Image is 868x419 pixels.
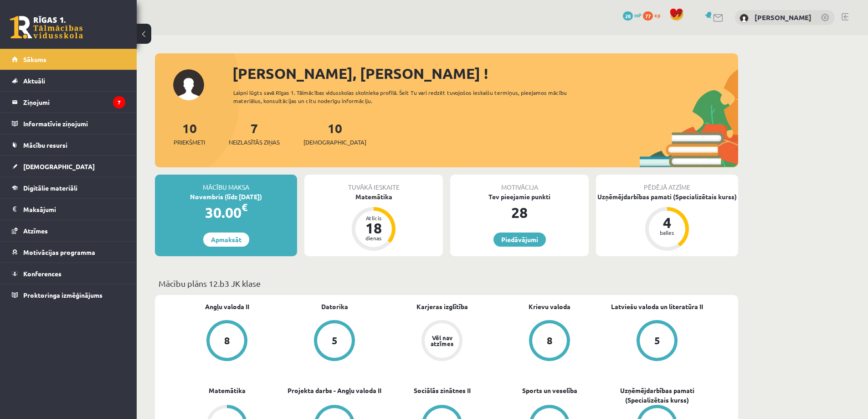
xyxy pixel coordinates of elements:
span: Motivācijas programma [23,248,95,256]
div: Tuvākā ieskaite [304,175,443,192]
i: 7 [113,96,125,109]
span: 77 [643,11,653,21]
legend: Informatīvie ziņojumi [23,113,125,134]
a: Konferences [12,263,125,284]
span: Digitālie materiāli [23,184,77,192]
a: 5 [603,320,711,363]
p: Mācību plāns 12.b3 JK klase [159,277,734,290]
div: Uzņēmējdarbības pamati (Specializētais kurss) [596,192,738,202]
a: Sociālās zinātnes II [414,386,471,395]
a: Uzņēmējdarbības pamati (Specializētais kurss) 4 balles [596,192,738,252]
a: 28 mP [623,11,642,19]
a: Aktuāli [12,70,125,91]
div: Novembris (līdz [DATE]) [155,192,297,202]
img: Linda Safonova [740,14,749,23]
a: 7Neizlasītās ziņas [229,120,280,147]
div: balles [653,230,681,235]
a: Uzņēmējdarbības pamati (Specializētais kurss) [603,386,711,405]
div: Laipni lūgts savā Rīgas 1. Tālmācības vidusskolas skolnieka profilā. Šeit Tu vari redzēt tuvojošo... [233,88,583,105]
div: dienas [360,235,387,241]
a: Matemātika Atlicis 18 dienas [304,192,443,252]
div: Pēdējā atzīme [596,175,738,192]
span: € [241,201,247,214]
a: [DEMOGRAPHIC_DATA] [12,156,125,177]
a: Apmaksāt [203,233,249,247]
legend: Ziņojumi [23,92,125,113]
a: Krievu valoda [529,302,570,311]
div: Atlicis [360,215,387,221]
a: 77 xp [643,11,665,19]
a: Sports un veselība [522,386,577,395]
div: 8 [224,336,230,346]
a: Piedāvājumi [493,233,546,247]
span: Proktoringa izmēģinājums [23,291,103,299]
div: 4 [653,215,681,230]
a: [PERSON_NAME] [755,13,812,22]
div: 8 [547,336,553,346]
span: Sākums [23,55,46,63]
a: Vēl nav atzīmes [388,320,496,363]
a: Maksājumi [12,199,125,220]
div: Motivācija [450,175,589,192]
span: [DEMOGRAPHIC_DATA] [303,138,366,147]
a: 5 [281,320,388,363]
div: Matemātika [304,192,443,202]
a: Mācību resursi [12,134,125,155]
span: Mācību resursi [23,141,67,149]
span: Atzīmes [23,227,48,235]
a: Motivācijas programma [12,242,125,263]
span: Konferences [23,269,62,278]
a: Karjeras izglītība [416,302,468,311]
a: Datorika [321,302,348,311]
a: Atzīmes [12,220,125,241]
div: 5 [654,336,660,346]
div: 28 [450,202,589,223]
a: Latviešu valoda un literatūra II [611,302,703,311]
span: Aktuāli [23,77,45,85]
a: 8 [173,320,281,363]
span: [DEMOGRAPHIC_DATA] [23,162,95,171]
a: 10Priekšmeti [174,120,205,147]
div: Vēl nav atzīmes [429,335,455,347]
a: Informatīvie ziņojumi [12,113,125,134]
span: Neizlasītās ziņas [229,138,280,147]
div: 18 [360,221,387,235]
span: mP [634,11,642,19]
div: [PERSON_NAME], [PERSON_NAME] ! [232,62,738,84]
div: Tev pieejamie punkti [450,192,589,202]
a: Proktoringa izmēģinājums [12,285,125,305]
a: 10[DEMOGRAPHIC_DATA] [303,120,366,147]
a: Ziņojumi7 [12,92,125,113]
div: 30.00 [155,202,297,223]
a: Sākums [12,49,125,70]
a: Digitālie materiāli [12,177,125,198]
a: Projekta darbs - Angļu valoda II [288,386,381,395]
span: Priekšmeti [174,138,205,147]
a: Angļu valoda II [205,302,249,311]
a: Matemātika [209,386,246,395]
span: 28 [623,11,633,21]
div: 5 [332,336,338,346]
a: Rīgas 1. Tālmācības vidusskola [10,16,83,39]
a: 8 [496,320,603,363]
span: xp [654,11,660,19]
legend: Maksājumi [23,199,125,220]
div: Mācību maksa [155,175,297,192]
